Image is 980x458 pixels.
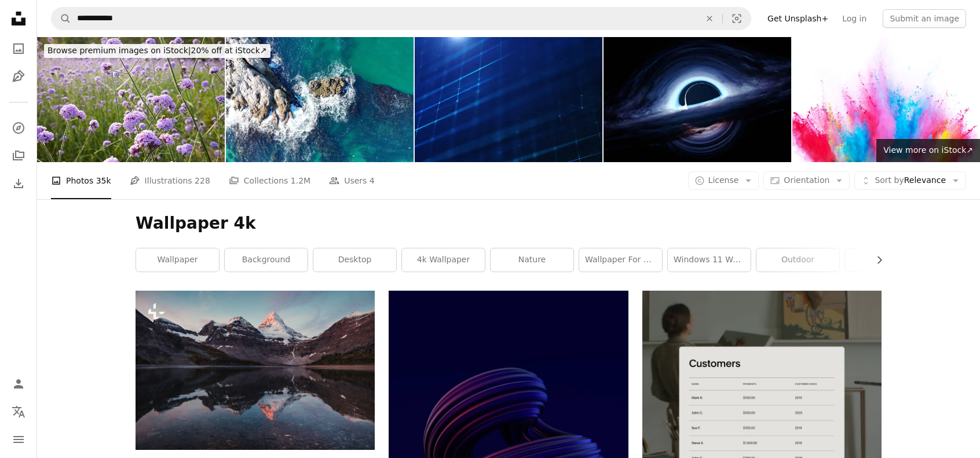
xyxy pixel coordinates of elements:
[313,248,396,272] a: desktop
[329,162,375,199] a: Users 4
[370,174,375,187] span: 4
[7,372,30,395] a: Log in / Sign up
[845,248,928,272] a: anime
[7,172,30,195] a: Download History
[136,365,375,375] a: a mountain is reflected in the still water of a lake
[875,175,946,186] span: Relevance
[708,175,739,185] span: License
[7,428,30,451] button: Menu
[579,248,662,272] a: wallpaper for mobile
[226,37,414,162] img: Where Sea Meets Stone: Aerial Shots of Waves Crashing with Power and Grace
[7,400,30,423] button: Language
[604,37,791,162] img: Black Hole clouds, high quality render.
[47,46,191,55] span: Browse premium images on iStock |
[792,37,980,162] img: Colored powder explosion on white background.
[869,248,882,272] button: scroll list to the right
[876,139,980,162] a: View more on iStock↗
[37,37,225,162] img: Purple verbena in the garden
[51,7,751,30] form: Find visuals sitewide
[854,171,966,190] button: Sort byRelevance
[763,171,850,190] button: Orientation
[136,213,882,234] h1: Wallpaper 4k
[835,9,873,28] a: Log in
[491,248,573,272] a: nature
[52,8,71,30] button: Search Unsplash
[7,116,30,140] a: Explore
[229,162,310,199] a: Collections 1.2M
[875,175,904,185] span: Sort by
[883,145,973,155] span: View more on iStock ↗
[756,248,839,272] a: outdoor
[47,46,267,55] span: 20% off at iStock ↗
[760,9,835,28] a: Get Unsplash+
[883,9,966,28] button: Submit an image
[7,37,30,60] a: Photos
[668,248,751,272] a: windows 11 wallpaper
[697,8,722,30] button: Clear
[402,248,485,272] a: 4k wallpaper
[225,248,308,272] a: background
[784,175,829,185] span: Orientation
[688,171,759,190] button: License
[37,37,277,65] a: Browse premium images on iStock|20% off at iStock↗
[136,248,219,272] a: wallpaper
[195,174,210,187] span: 228
[130,162,210,199] a: Illustrations 228
[291,174,310,187] span: 1.2M
[7,144,30,167] a: Collections
[723,8,751,30] button: Visual search
[7,65,30,88] a: Illustrations
[136,291,375,450] img: a mountain is reflected in the still water of a lake
[415,37,602,162] img: 4K Digital Cyberspace with Particles and Digital Data Network Connections. High Speed Connection ...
